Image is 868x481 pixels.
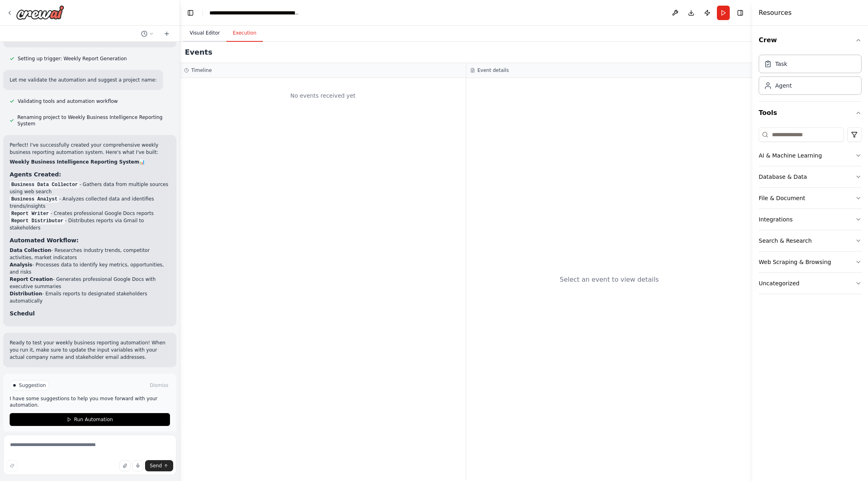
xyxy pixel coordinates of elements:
[18,55,127,62] span: Setting up trigger: Weekly Report Generation
[759,151,822,160] div: AI & Machine Learning
[160,29,173,39] button: Start a new chat
[145,460,173,471] button: Send
[74,416,113,423] span: Run Automation
[10,217,65,225] code: Report Distributor
[759,252,862,272] button: Web Scraping & Browsing
[10,217,170,231] li: - Distributes reports via Gmail to stakeholders
[735,7,746,18] button: Hide right sidebar
[18,98,118,104] span: Validating tools and automation workflow
[759,215,792,223] div: Integrations
[10,290,170,305] li: - Emails reports to designated stakeholders automatically
[477,67,509,74] h3: Event details
[6,460,18,471] button: Improve this prompt
[10,237,79,244] strong: Automated Workflow:
[191,67,212,74] h3: Timeline
[759,237,812,245] div: Search & Research
[148,381,170,389] button: Dismiss
[132,460,143,471] button: Click to speak your automation idea
[560,275,659,285] div: Select an event to view details
[226,25,263,42] button: Execution
[10,413,170,426] button: Run Automation
[10,181,170,195] li: - Gathers data from multiple sources using web search
[759,145,862,166] button: AI & Machine Learning
[759,194,805,202] div: File & Document
[759,51,862,101] div: Crew
[138,29,157,39] button: Switch to previous chat
[759,230,862,251] button: Search & Research
[19,382,46,389] span: Suggestion
[10,159,139,165] strong: Weekly Business Intelligence Reporting System
[10,310,35,317] strong: Schedul
[759,124,862,301] div: Tools
[759,102,862,124] button: Tools
[759,209,862,230] button: Integrations
[775,82,792,90] div: Agent
[10,158,170,166] h2: 📊
[10,210,51,217] code: Report Writer
[10,247,170,261] li: - Researches industry trends, competitor activities, market indicators
[10,395,170,408] p: I have some suggestions to help you move forward with your automation.
[759,166,862,187] button: Database & Data
[184,82,462,109] div: No events received yet
[10,171,61,178] strong: Agents Created:
[209,9,300,17] nav: breadcrumb
[759,258,831,266] div: Web Scraping & Browsing
[10,76,157,84] p: Let me validate the automation and suggest a project name:
[759,8,792,18] h4: Resources
[10,210,170,217] li: - Creates professional Google Docs reports
[185,47,212,58] h2: Events
[775,60,787,68] div: Task
[10,276,53,282] strong: Report Creation
[10,262,32,268] strong: Analysis
[10,248,51,253] strong: Data Collection
[10,196,59,203] code: Business Analyst
[183,25,226,42] button: Visual Editor
[119,460,131,471] button: Upload files
[16,5,64,20] img: Logo
[10,339,170,361] p: Ready to test your weekly business reporting automation! When you run it, make sure to update the...
[10,276,170,290] li: - Generates professional Google Docs with executive summaries
[10,291,42,297] strong: Distribution
[10,181,80,188] code: Business Data Collector
[10,195,170,210] li: - Analyzes collected data and identifies trends/insights
[759,29,862,51] button: Crew
[10,141,170,156] p: Perfect! I've successfully created your comprehensive weekly business reporting automation system...
[10,261,170,276] li: - Processes data to identify key metrics, opportunities, and risks
[759,173,807,181] div: Database & Data
[759,273,862,294] button: Uncategorized
[150,463,162,469] span: Send
[17,114,170,127] span: Renaming project to Weekly Business Intelligence Reporting System
[759,188,862,209] button: File & Document
[185,7,196,18] button: Hide left sidebar
[759,279,799,287] div: Uncategorized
